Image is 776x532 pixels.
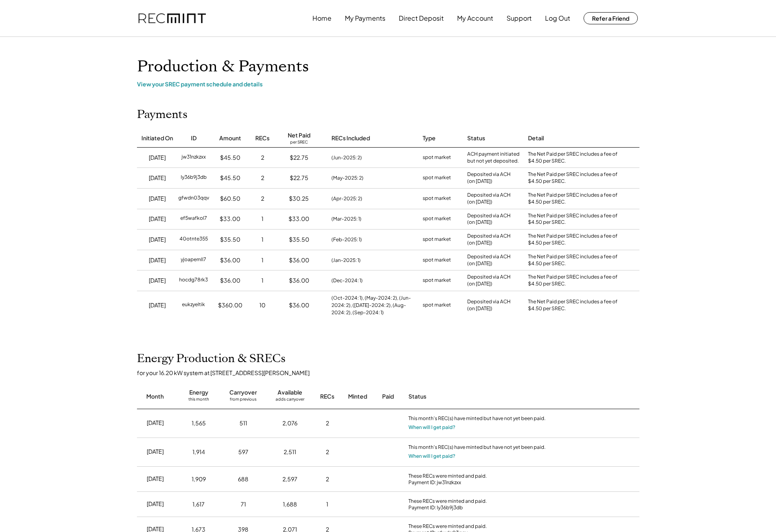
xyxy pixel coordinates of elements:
[180,215,207,223] div: ef5wafkol7
[382,446,394,458] button: Payment approved, but not yet initiated.
[528,274,621,287] div: The Net Paid per SREC includes a fee of $4.50 per SREC.
[423,174,451,182] div: spot market
[147,419,164,427] div: [DATE]
[290,174,308,182] div: $22.75
[255,134,269,142] div: RECs
[382,393,394,401] div: Paid
[289,195,309,203] div: $30.25
[239,419,247,427] div: 511
[220,256,240,264] div: $36.00
[220,154,240,162] div: $45.50
[408,452,455,460] button: When will I get paid?
[528,298,621,312] div: The Net Paid per SREC includes a fee of $4.50 per SREC.
[288,131,310,139] div: Net Paid
[218,301,242,309] div: $360.00
[382,417,394,429] button: Payment approved, but not yet initiated.
[191,134,197,142] div: ID
[149,174,166,182] div: [DATE]
[423,256,451,264] div: spot market
[278,388,302,397] div: Available
[137,352,286,366] h2: Energy Production & SRECs
[507,10,532,26] button: Support
[326,475,329,483] div: 2
[220,195,240,203] div: $60.50
[192,419,206,427] div: 1,565
[261,256,263,264] div: 1
[192,475,206,483] div: 1,909
[467,298,511,312] div: Deposited via ACH (on [DATE])
[220,174,240,182] div: $45.50
[182,154,206,162] div: jw31nzkzxx
[467,253,511,267] div: Deposited via ACH (on [DATE])
[220,277,240,285] div: $36.00
[331,236,362,243] div: (Feb-2025: 1)
[408,444,546,452] div: This month's REC(s) have minted but have not yet been paid.
[261,215,263,223] div: 1
[290,139,308,146] div: per SREC
[219,134,241,142] div: Amount
[423,154,451,162] div: spot market
[149,154,166,162] div: [DATE]
[181,256,206,264] div: yjoapemll7
[423,134,436,142] div: Type
[137,57,639,76] h1: Production & Payments
[528,253,621,267] div: The Net Paid per SREC includes a fee of $4.50 per SREC.
[408,473,546,485] div: These RECs were minted and paid. Payment ID: jw31nzkzxx
[331,195,362,202] div: (Apr-2025: 2)
[320,393,334,401] div: RECs
[289,256,309,264] div: $36.00
[467,151,520,165] div: ACH payment initiated but not yet deposited.
[283,500,297,508] div: 1,688
[188,397,209,405] div: this month
[528,171,621,185] div: The Net Paid per SREC includes a fee of $4.50 per SREC.
[528,151,621,165] div: The Net Paid per SREC includes a fee of $4.50 per SREC.
[238,475,248,483] div: 688
[345,10,385,26] button: My Payments
[528,134,544,142] div: Detail
[146,393,164,401] div: Month
[289,301,309,309] div: $36.00
[423,277,451,285] div: spot market
[139,13,206,24] img: recmint-logotype%403x.png
[192,448,205,456] div: 1,914
[261,174,264,182] div: 2
[467,233,511,247] div: Deposited via ACH (on [DATE])
[147,448,164,456] div: [DATE]
[467,134,485,142] div: Status
[408,423,455,431] button: When will I get paid?
[457,10,493,26] button: My Account
[282,475,297,483] div: 2,597
[331,154,362,161] div: (Jun-2025: 2)
[179,277,208,285] div: hocdg78rk3
[331,215,361,223] div: (Mar-2025: 1)
[408,415,546,423] div: This month's REC(s) have minted but have not yet been paid.
[467,212,511,226] div: Deposited via ACH (on [DATE])
[528,192,621,206] div: The Net Paid per SREC includes a fee of $4.50 per SREC.
[147,500,164,508] div: [DATE]
[230,397,257,405] div: from previous
[137,369,648,376] div: for your 16.20 kW system at [STREET_ADDRESS][PERSON_NAME]
[189,388,208,397] div: Energy
[182,301,205,309] div: eukzyeltik
[331,277,363,284] div: (Dec-2024: 1)
[149,277,166,285] div: [DATE]
[137,80,639,88] div: View your SREC payment schedule and details
[312,10,331,26] button: Home
[408,498,546,511] div: These RECs were minted and paid. Payment ID: ly36b9j3db
[181,174,207,182] div: ly36b9j3db
[584,12,638,24] button: Refer a Friend
[331,257,361,264] div: (Jan-2025: 1)
[220,236,240,244] div: $35.50
[220,215,240,223] div: $33.00
[331,174,363,182] div: (May-2025: 2)
[326,419,329,427] div: 2
[331,294,415,316] div: (Oct-2024: 1), (May-2024: 2), (Jun-2024: 2), ([DATE]-2024: 2), (Aug-2024: 2), (Sep-2024: 1)
[261,236,263,244] div: 1
[149,215,166,223] div: [DATE]
[289,215,309,223] div: $33.00
[348,393,367,401] div: Minted
[289,277,309,285] div: $36.00
[282,419,297,427] div: 2,076
[241,500,246,508] div: 71
[528,233,621,247] div: The Net Paid per SREC includes a fee of $4.50 per SREC.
